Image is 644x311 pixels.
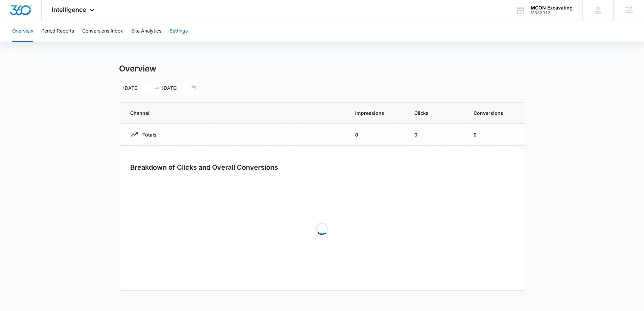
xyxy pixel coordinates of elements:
button: Overview [12,20,33,42]
span: Channel [130,109,339,117]
input: Start date [123,84,151,92]
span: Impressions [355,109,398,117]
td: 0 [465,124,525,146]
span: to [154,85,159,91]
button: Site Analytics [131,20,161,42]
span: Intelligence [52,6,86,13]
span: Clicks [414,109,457,117]
input: End date [162,84,190,92]
div: account name [531,5,573,11]
p: Totals [138,131,157,138]
button: Conversions Inbox [82,20,123,42]
span: swap-right [154,85,159,91]
span: Conversions [474,109,514,117]
button: Settings [169,20,188,42]
h3: Breakdown of Clicks and Overall Conversions [130,162,278,172]
div: account id [531,11,573,15]
button: Period Reports [41,20,74,42]
td: 0 [406,124,465,146]
td: 0 [347,124,406,146]
h1: Overview [119,64,156,74]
